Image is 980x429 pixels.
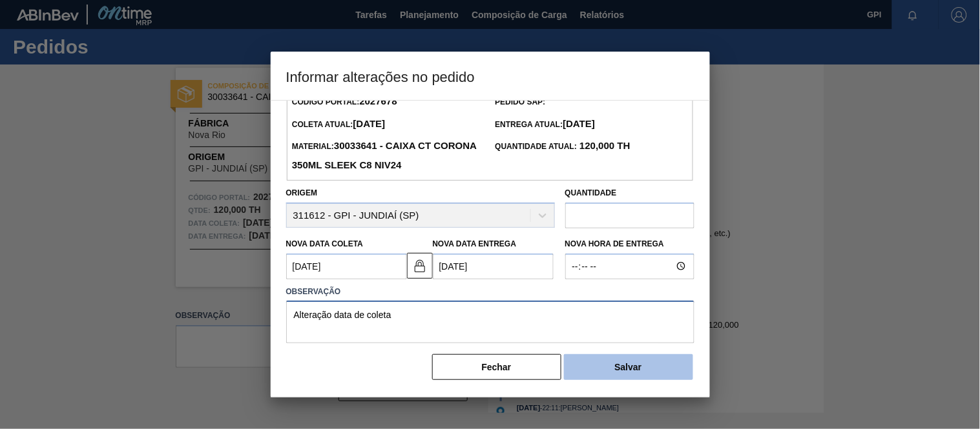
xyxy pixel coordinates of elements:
span: Material: [292,142,477,170]
label: Origem [286,188,318,197]
strong: 30033641 - CAIXA CT CORONA 350ML SLEEK C8 NIV24 [292,140,477,170]
strong: 120,000 TH [577,140,631,151]
label: Nova Data Coleta [286,239,364,248]
span: Quantidade Atual: [495,142,631,151]
label: Nova Data Entrega [433,239,517,248]
label: Observação [286,283,694,301]
strong: 2027678 [359,95,397,106]
span: Código Portal: [292,97,397,106]
span: Pedido SAP: [495,97,546,106]
input: dd/mm/yyyy [433,254,554,279]
label: Nova Hora de Entrega [565,235,694,254]
label: Quantidade [565,188,617,197]
span: Coleta Atual: [292,120,385,129]
textarea: Alteração data de coleta [286,301,694,343]
strong: [DATE] [353,118,386,129]
strong: [DATE] [563,118,595,129]
input: dd/mm/yyyy [286,254,407,279]
h3: Informar alterações no pedido [271,52,710,101]
button: Salvar [564,354,693,380]
span: Entrega Atual: [495,120,596,129]
button: locked [407,253,433,279]
img: locked [412,258,428,274]
button: Fechar [432,354,561,380]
